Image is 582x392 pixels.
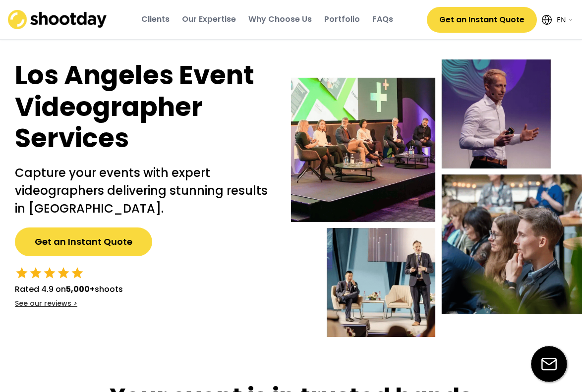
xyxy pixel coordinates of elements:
[29,266,43,280] button: star
[43,266,57,280] button: star
[15,266,29,280] button: star
[66,283,95,295] strong: 5,000+
[427,7,537,33] button: Get an Instant Quote
[324,14,360,25] div: Portfolio
[70,266,84,280] button: star
[182,14,236,25] div: Our Expertise
[57,266,70,280] button: star
[531,346,567,382] img: email-icon%20%281%29.svg
[15,299,77,309] div: See our reviews >
[15,59,271,154] h1: Los Angeles Event Videographer Services
[542,15,552,25] img: Icon%20feather-globe%20%281%29.svg
[15,283,123,295] div: Rated 4.9 on shoots
[141,14,170,25] div: Clients
[248,14,312,25] div: Why Choose Us
[291,59,582,337] img: Event-hero-intl%402x.webp
[15,227,152,256] button: Get an Instant Quote
[372,14,393,25] div: FAQs
[8,10,107,29] img: shootday_logo.png
[15,164,271,218] h2: Capture your events with expert videographers delivering stunning results in [GEOGRAPHIC_DATA].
